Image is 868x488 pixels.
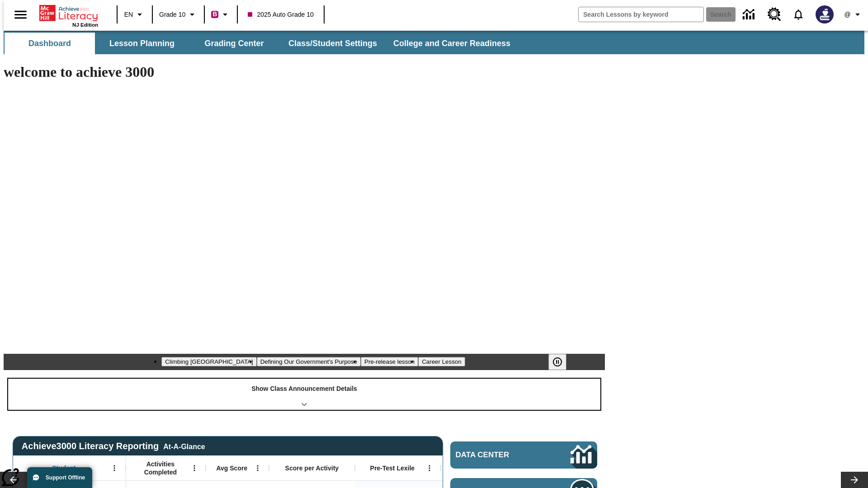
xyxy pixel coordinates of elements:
h1: welcome to achieve 3000 [4,64,605,80]
span: Achieve3000 Literacy Reporting [22,441,205,451]
span: Activities Completed [131,460,190,476]
button: Lesson carousel, Next [841,472,868,488]
span: Student [52,464,75,472]
span: Pre-Test Lexile [370,464,415,472]
button: Grade: Grade 10, Select a grade [156,6,201,23]
a: Home [39,4,98,22]
span: B [212,9,217,20]
div: Home [39,3,98,28]
input: search field [579,7,703,22]
button: Slide 1 Climbing Mount Tai [161,357,256,366]
img: Avatar [816,5,834,23]
span: Grade 10 [159,10,185,19]
button: Pause [548,354,566,370]
div: Pause [548,354,576,370]
button: College and Career Readiness [386,33,518,54]
button: Class/Student Settings [281,33,384,54]
div: SubNavbar [4,31,864,54]
span: Data Center [456,450,540,460]
button: Open Menu [251,461,264,475]
button: Open Menu [423,461,436,475]
span: NJ Edition [72,22,98,28]
button: Language: EN, Select a language [120,6,149,23]
span: EN [124,10,133,19]
button: Lesson Planning [97,33,187,54]
button: Open Menu [188,461,201,475]
button: Dashboard [5,33,95,54]
span: Score per Activity [285,464,339,472]
p: Show Class Announcement Details [251,384,357,394]
a: Data Center [737,2,762,27]
button: Grading Center [189,33,279,54]
div: SubNavbar [4,33,519,54]
span: Support Offline [46,474,85,481]
button: Profile/Settings [839,6,868,23]
button: Open Menu [108,461,121,475]
span: 2025 Auto Grade 10 [248,10,313,19]
button: Open side menu [7,1,34,28]
button: Slide 2 Defining Our Government's Purpose [257,357,361,366]
span: @ [844,10,850,19]
button: Slide 3 Pre-release lesson [361,357,418,366]
a: Notifications [787,3,810,26]
a: Resource Center, Will open in new tab [762,2,787,27]
button: Slide 4 Career Lesson [418,357,465,366]
div: Show Class Announcement Details [8,379,600,410]
button: Select a new avatar [810,3,839,26]
button: Support Offline [27,467,92,488]
div: At-A-Glance [163,441,205,451]
span: Avg Score [216,464,247,472]
a: Data Center [450,441,597,469]
button: Boost Class color is violet red. Change class color [208,6,234,23]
